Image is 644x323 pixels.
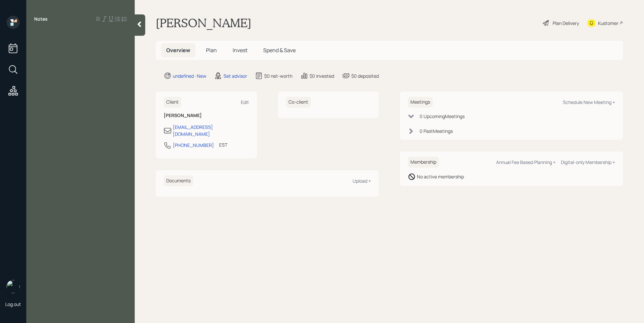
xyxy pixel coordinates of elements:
[164,175,193,186] h6: Documents
[353,178,371,184] div: Upload +
[420,128,453,134] div: 0 Past Meeting s
[563,99,615,105] div: Schedule New Meeting +
[7,280,20,293] img: retirable_logo.png
[553,20,579,27] div: Plan Delivery
[264,72,292,79] div: $0 net-worth
[173,72,206,79] div: undefined · New
[561,159,615,165] div: Digital-only Membership +
[420,113,465,120] div: 0 Upcoming Meeting s
[496,159,556,165] div: Annual Fee Based Planning +
[408,157,439,168] h6: Membership
[173,124,249,137] div: [EMAIL_ADDRESS][DOMAIN_NAME]
[310,72,334,79] div: $0 invested
[263,47,296,54] span: Spend & Save
[164,113,249,118] h6: [PERSON_NAME]
[5,301,21,307] div: Log out
[351,72,379,79] div: $0 deposited
[34,16,48,22] label: Notes
[206,47,217,54] span: Plan
[173,142,214,149] div: [PHONE_NUMBER]
[156,16,251,30] h1: [PERSON_NAME]
[219,141,227,148] div: EST
[223,72,247,79] div: Set advisor
[166,47,190,54] span: Overview
[241,99,249,105] div: Edit
[164,97,181,108] h6: Client
[598,20,618,27] div: Kustomer
[417,173,464,180] div: No active membership
[233,47,247,54] span: Invest
[408,97,433,108] h6: Meetings
[286,97,311,108] h6: Co-client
